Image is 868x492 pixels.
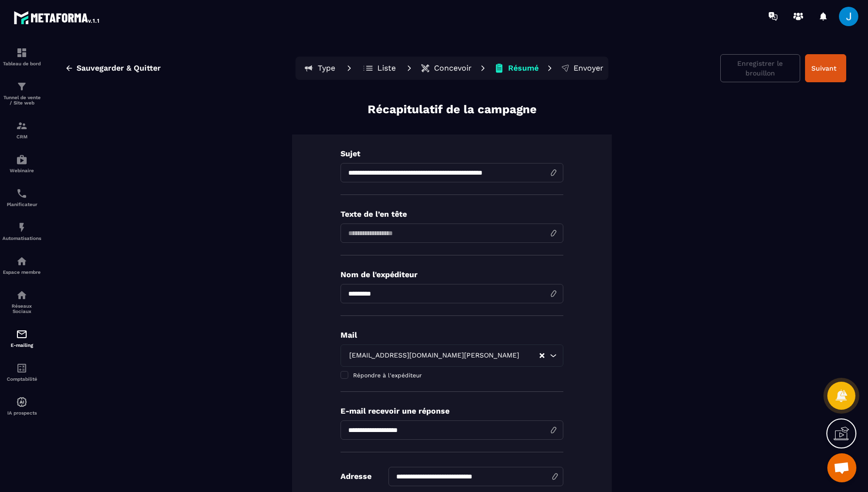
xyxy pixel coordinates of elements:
img: email [16,328,28,340]
button: Clear Selected [540,352,544,359]
img: automations [16,255,28,267]
p: Sujet [341,149,563,158]
button: Suivant [805,54,846,82]
img: automations [16,154,28,165]
p: Mail [341,330,563,340]
img: formation [16,81,28,92]
span: Répondre à l'expéditeur [353,372,422,379]
p: Automatisations [2,236,41,241]
p: Nom de l'expéditeur [341,270,563,279]
span: Sauvegarder & Quitter [77,63,161,73]
button: Sauvegarder & Quitter [58,60,168,77]
a: social-networksocial-networkRéseaux Sociaux [2,282,41,321]
button: Envoyer [558,59,606,78]
p: Tunnel de vente / Site web [2,95,41,105]
img: formation [16,47,28,59]
p: E-mail recevoir une réponse [341,406,563,416]
p: Texte de l’en tête [341,209,563,219]
img: logo [14,9,101,26]
p: E-mailing [2,343,41,348]
p: Planificateur [2,202,41,207]
p: Récapitulatif de la campagne [368,102,537,118]
button: Concevoir [418,59,475,78]
img: formation [16,120,28,132]
p: Comptabilité [2,376,41,382]
img: automations [16,396,28,408]
p: IA prospects [2,410,41,416]
a: automationsautomationsWebinaire [2,147,41,180]
p: Tableau de bord [2,61,41,66]
span: [EMAIL_ADDRESS][DOMAIN_NAME][PERSON_NAME] [347,350,521,361]
input: Search for option [521,350,539,361]
a: formationformationTableau de bord [2,40,41,74]
img: scheduler [16,188,28,199]
p: Espace membre [2,269,41,275]
a: schedulerschedulerPlanificateur [2,180,41,214]
div: Search for option [341,344,563,367]
p: Webinaire [2,168,41,173]
button: Liste [357,59,401,78]
a: Ouvrir le chat [827,453,856,482]
p: Type [318,63,335,73]
p: Adresse [341,472,372,481]
p: Réseaux Sociaux [2,303,41,314]
p: Résumé [508,63,539,73]
a: automationsautomationsAutomatisations [2,214,41,248]
a: accountantaccountantComptabilité [2,355,41,389]
a: emailemailE-mailing [2,321,41,355]
button: Type [297,59,341,78]
p: Concevoir [434,63,472,73]
img: accountant [16,362,28,374]
img: automations [16,222,28,233]
p: Liste [377,63,396,73]
a: automationsautomationsEspace membre [2,248,41,282]
p: Envoyer [573,63,604,73]
a: formationformationCRM [2,113,41,147]
button: Résumé [491,59,542,78]
img: social-network [16,289,28,301]
p: CRM [2,134,41,139]
a: formationformationTunnel de vente / Site web [2,74,41,113]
